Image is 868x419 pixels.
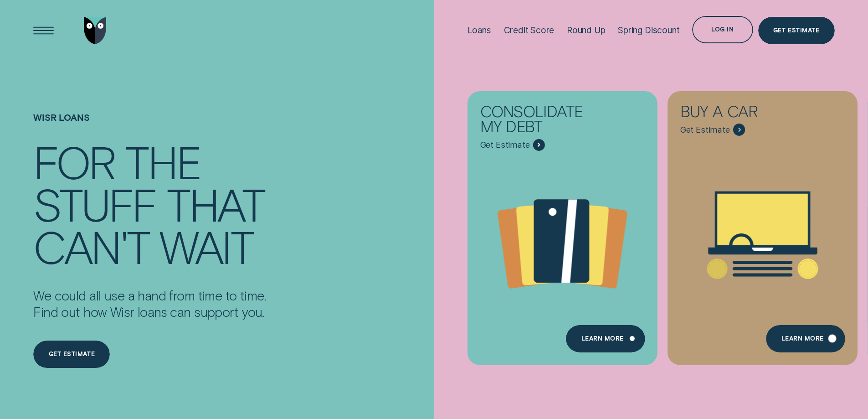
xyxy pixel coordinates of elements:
[159,225,252,267] div: wait
[692,16,753,43] button: Log in
[167,182,264,225] div: that
[33,225,149,267] div: can't
[467,91,657,357] a: Consolidate my debt - Learn more
[33,287,266,320] p: We could all use a hand from time to time. Find out how Wisr loans can support you.
[467,25,491,36] div: Loans
[33,341,110,368] a: Get estimate
[84,17,107,44] img: Wisr
[766,325,845,352] a: Learn More
[33,140,115,182] div: For
[758,17,835,44] a: Get Estimate
[30,17,57,44] button: Open Menu
[33,182,156,225] div: stuff
[125,140,200,182] div: the
[480,140,530,150] span: Get Estimate
[567,25,606,36] div: Round Up
[618,25,679,36] div: Spring Discount
[33,112,266,140] h1: Wisr loans
[33,140,266,267] h4: For the stuff that can't wait
[680,125,730,135] span: Get Estimate
[680,103,802,124] div: Buy a car
[504,25,555,36] div: Credit Score
[566,325,645,352] a: Learn more
[480,103,602,139] div: Consolidate my debt
[668,91,858,357] a: Buy a car - Learn more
